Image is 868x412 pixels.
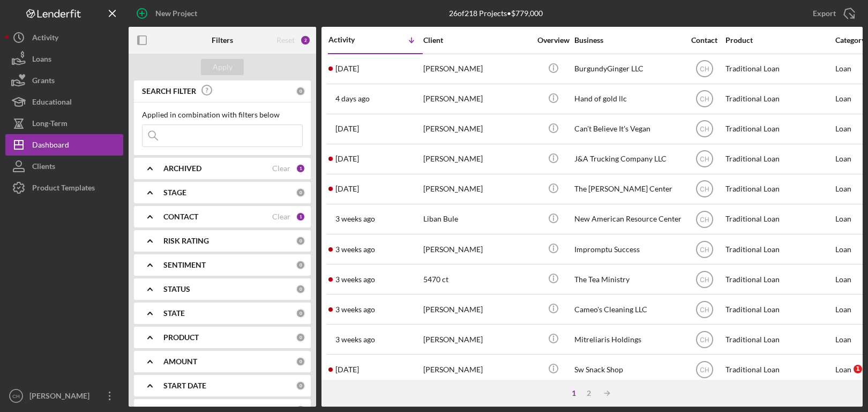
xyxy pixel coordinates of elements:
iframe: Intercom live chat [832,365,857,391]
div: The [PERSON_NAME] Center [574,175,682,203]
text: CH [700,366,709,374]
div: [PERSON_NAME] [423,145,530,173]
div: 1 [296,164,305,173]
div: Impromptu Success [574,235,682,263]
div: Clients [32,156,55,180]
div: 1 [296,212,305,222]
text: CH [700,246,709,253]
time: 2025-08-19 17:47 [335,154,359,163]
div: Cameo's Cleaning LLC [574,295,682,323]
div: 0 [296,308,305,318]
button: Educational [5,91,123,113]
div: Mitreliaris Holdings [574,325,682,354]
time: 2025-08-09 14:11 [335,185,359,193]
div: Product [725,36,833,45]
div: Applied in combination with filters below [142,111,303,119]
div: [PERSON_NAME] [423,325,530,354]
b: SEARCH FILTER [142,87,196,95]
div: Traditional Loan [725,175,833,203]
div: 0 [296,333,305,342]
div: Traditional Loan [725,115,833,143]
div: Export [813,3,836,24]
b: STATUS [163,285,190,293]
time: 2025-08-03 20:59 [335,335,375,344]
b: AMOUNT [163,357,197,366]
div: Traditional Loan [725,325,833,354]
button: Export [802,3,863,24]
text: CH [700,126,709,133]
div: 2 [300,35,311,46]
span: 1 [854,365,862,373]
div: The Tea Ministry [574,265,682,293]
div: Traditional Loan [725,265,833,293]
div: J&A Trucking Company LLC [574,145,682,173]
time: 2025-08-25 15:09 [335,64,359,73]
div: 0 [296,260,305,270]
div: Activity [328,35,376,44]
div: Traditional Loan [725,355,833,384]
div: 5470 ct [423,265,530,293]
b: RISK RATING [163,237,209,245]
div: 0 [296,284,305,294]
b: START DATE [163,381,206,390]
div: [PERSON_NAME] [423,115,530,143]
time: 2025-08-08 03:13 [335,275,375,284]
div: [PERSON_NAME] [423,85,530,113]
button: Apply [201,59,244,75]
div: Dashboard [32,134,69,158]
text: CH [700,306,709,313]
div: Loans [32,48,51,72]
div: Reset [276,36,295,45]
div: 0 [296,381,305,391]
button: Long-Term [5,113,123,134]
div: Traditional Loan [725,205,833,233]
b: STAGE [163,188,186,197]
text: CH [700,276,709,283]
time: 2025-08-08 15:06 [335,245,375,254]
div: Sw Snack Shop [574,355,682,384]
div: Traditional Loan [725,295,833,323]
div: 0 [296,188,305,197]
button: Activity [5,27,123,48]
div: Contact [684,36,724,45]
b: ARCHIVED [163,164,201,173]
div: Can't Believe It's Vegan [574,115,682,143]
text: CH [12,393,20,399]
div: Liban Bule [423,205,530,233]
text: CH [700,186,709,193]
text: CH [700,216,709,223]
div: 26 of 218 Projects • $779,000 [449,9,543,18]
button: Dashboard [5,134,123,156]
div: Long-Term [32,113,68,137]
button: Grants [5,70,123,91]
div: BurgundyGinger LLC [574,55,682,83]
div: Clear [272,212,290,221]
button: Loans [5,48,123,70]
text: CH [700,336,709,343]
b: SENTIMENT [163,261,206,269]
div: 2 [581,389,596,398]
time: 2025-07-24 13:11 [335,365,359,374]
div: Grants [32,70,55,94]
div: Traditional Loan [725,145,833,173]
div: [PERSON_NAME] [423,235,530,263]
b: CONTACT [163,212,198,221]
b: STATE [163,309,185,318]
button: CH[PERSON_NAME] [5,385,123,407]
div: [PERSON_NAME] [423,55,530,83]
b: Filters [212,36,233,45]
div: Educational [32,91,72,115]
div: Client [423,36,530,45]
time: 2025-08-07 15:15 [335,305,375,314]
div: [PERSON_NAME] [27,385,96,409]
a: Clients [5,156,123,177]
div: 0 [296,236,305,246]
div: 0 [296,357,305,366]
div: 0 [296,86,305,96]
